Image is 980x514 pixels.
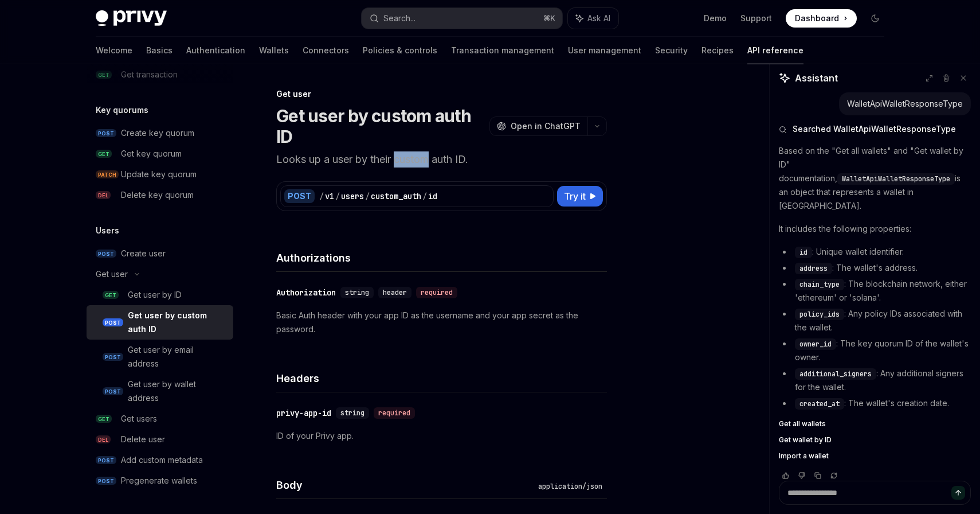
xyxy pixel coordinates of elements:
span: POST [96,250,116,258]
div: Get user by custom auth ID [128,309,226,336]
li: : Any additional signers for the wallet. [779,367,971,394]
a: Security [655,37,688,64]
span: id [799,248,807,257]
a: Dashboard [786,9,857,28]
a: Get all wallets [779,419,971,429]
a: DELDelete user [87,429,233,450]
div: / [422,190,427,202]
h4: Authorizations [276,250,607,266]
p: Based on the "Get all wallets" and "Get wallet by ID" documentation, is an object that represents... [779,144,971,213]
span: string [340,408,364,418]
span: POST [96,456,116,465]
a: API reference [747,37,803,64]
span: Get all wallets [779,419,826,429]
h5: Users [96,224,119,237]
li: : Any policy IDs associated with the wallet. [779,307,971,334]
span: address [799,264,828,273]
span: POST [103,353,123,361]
span: created_at [799,399,840,408]
div: Add custom metadata [121,453,203,467]
p: ID of your Privy app. [276,429,607,443]
div: Create user [121,247,166,260]
span: Try it [564,189,586,203]
button: Ask AI [568,8,618,29]
span: string [345,288,369,297]
div: Delete key quorum [121,188,194,202]
li: : The key quorum ID of the wallet's owner. [779,337,971,364]
div: Get user by email address [128,343,226,371]
a: POSTGet user by wallet address [87,374,233,408]
span: DEL [96,435,111,444]
span: header [383,288,407,297]
a: DELDelete key quorum [87,185,233,205]
span: GET [96,150,112,158]
span: GET [103,291,119,299]
div: users [341,190,364,202]
span: Get wallet by ID [779,435,832,445]
div: / [319,190,324,202]
a: Policies & controls [363,37,437,64]
button: Open in ChatGPT [489,116,587,136]
h1: Get user by custom auth ID [276,106,485,147]
button: Search...⌘K [362,8,562,29]
span: POST [96,129,116,138]
h5: Key quorums [96,103,148,117]
p: It includes the following properties: [779,222,971,236]
a: POSTCreate user [87,243,233,264]
a: Basics [146,37,173,64]
div: required [374,407,415,419]
div: WalletApiWalletResponseType [847,98,963,110]
a: Support [740,13,772,24]
a: Demo [704,13,727,24]
span: Open in ChatGPT [511,120,581,132]
div: Create key quorum [121,126,194,140]
span: Dashboard [795,13,839,24]
a: Get wallet by ID [779,435,971,445]
span: chain_type [799,280,840,289]
div: POST [284,189,315,203]
a: POSTAdd custom metadata [87,450,233,470]
span: Assistant [795,71,838,85]
a: PATCHUpdate key quorum [87,164,233,185]
div: application/json [534,481,607,492]
img: dark logo [96,10,167,26]
a: POSTPregenerate wallets [87,470,233,491]
div: / [335,190,340,202]
li: : The blockchain network, either 'ethereum' or 'solana'. [779,277,971,305]
a: Authentication [186,37,245,64]
span: GET [96,415,112,423]
div: Search... [383,11,415,25]
span: POST [96,477,116,485]
span: POST [103,318,123,327]
a: Import a wallet [779,451,971,461]
span: owner_id [799,340,832,349]
div: required [416,287,457,298]
div: Get user by ID [128,288,182,302]
div: Pregenerate wallets [121,474,197,488]
div: Get key quorum [121,147,182,161]
div: privy-app-id [276,407,331,419]
a: POSTGet user by custom auth ID [87,305,233,340]
div: Get user [96,267,128,281]
a: GETGet key quorum [87,143,233,164]
a: Wallets [259,37,289,64]
a: POSTGet user by email address [87,340,233,374]
h4: Body [276,477,534,493]
a: Recipes [701,37,734,64]
div: custom_auth [371,190,421,202]
li: : The wallet's address. [779,261,971,275]
li: : Unique wallet identifier. [779,245,971,259]
span: Searched WalletApiWalletResponseType [793,123,956,135]
div: Get users [121,412,157,426]
a: GETGet user by ID [87,285,233,305]
a: Connectors [303,37,349,64]
span: DEL [96,191,111,200]
div: id [428,190,437,202]
span: PATCH [96,170,119,179]
span: POST [103,387,123,396]
h4: Headers [276,371,607,386]
button: Try it [557,186,603,207]
span: ⌘ K [543,14,555,23]
li: : The wallet's creation date. [779,396,971,410]
span: Ask AI [587,13,610,24]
